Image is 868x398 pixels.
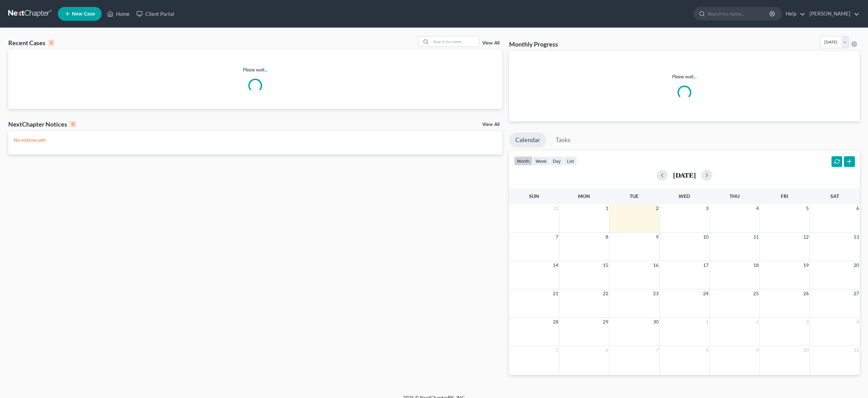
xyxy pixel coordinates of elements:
[853,233,860,241] span: 13
[630,193,639,199] span: Tue
[702,289,709,298] span: 24
[753,289,759,298] span: 25
[482,41,499,46] a: View All
[72,11,95,17] span: New Case
[853,346,860,354] span: 11
[578,193,590,199] span: Mon
[753,261,759,269] span: 18
[655,233,659,241] span: 9
[602,318,609,326] span: 29
[564,156,577,166] button: list
[509,132,546,148] a: Calendar
[705,318,709,326] span: 1
[605,233,609,241] span: 8
[14,137,497,143] p: No notices yet!
[652,261,659,269] span: 16
[679,193,690,199] span: Wed
[755,318,759,326] span: 2
[482,122,499,127] a: View All
[552,289,559,298] span: 21
[652,318,659,326] span: 30
[552,318,559,326] span: 28
[533,156,550,166] button: week
[602,289,609,298] span: 22
[781,193,788,199] span: Fri
[853,289,860,298] span: 27
[730,193,740,199] span: Thu
[552,204,559,212] span: 31
[515,73,854,80] p: Please wait...
[805,204,809,212] span: 5
[755,346,759,354] span: 9
[830,193,839,199] span: Sat
[8,39,54,47] div: Recent Cases
[70,121,76,127] div: 0
[655,346,659,354] span: 7
[673,171,696,179] h2: [DATE]
[806,8,859,20] a: [PERSON_NAME]
[133,8,178,20] a: Client Portal
[602,261,609,269] span: 15
[104,8,133,20] a: Home
[552,261,559,269] span: 14
[702,233,709,241] span: 10
[803,289,809,298] span: 26
[805,318,809,326] span: 3
[555,346,559,354] span: 5
[856,204,860,212] span: 6
[509,40,558,48] h3: Monthly Progress
[48,40,54,46] div: 0
[803,346,809,354] span: 10
[555,233,559,241] span: 7
[753,233,759,241] span: 11
[529,193,539,199] span: Sun
[705,346,709,354] span: 8
[605,346,609,354] span: 6
[705,204,709,212] span: 3
[431,37,479,47] input: Search by name...
[755,204,759,212] span: 4
[803,261,809,269] span: 19
[605,204,609,212] span: 1
[803,233,809,241] span: 12
[782,8,805,20] a: Help
[702,261,709,269] span: 17
[8,120,76,128] div: NextChapter Notices
[707,7,771,20] input: Search by name...
[652,289,659,298] span: 23
[514,156,533,166] button: month
[853,261,860,269] span: 20
[856,318,860,326] span: 4
[549,132,577,148] a: Tasks
[8,66,502,73] p: Please wait...
[550,156,564,166] button: day
[655,204,659,212] span: 2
